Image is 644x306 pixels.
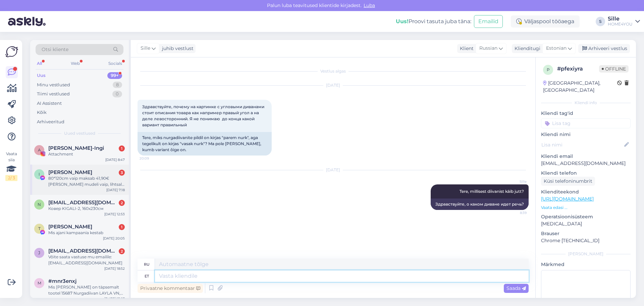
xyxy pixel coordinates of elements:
[37,100,62,107] div: AI Assistent
[138,82,529,88] div: [DATE]
[37,72,46,79] div: Uus
[596,17,605,26] div: S
[541,196,594,202] a: [URL][DOMAIN_NAME]
[142,104,265,127] span: Здравствуйте, почему на картинке с угловыми диванами стоит описания товара как например правый уг...
[541,131,631,138] p: Kliendi nimi
[119,170,125,176] div: 3
[5,45,18,58] img: Askly Logo
[546,45,567,52] span: Estonian
[474,15,503,28] button: Emailid
[106,187,125,192] div: [DATE] 7:18
[396,18,409,25] b: Uus!
[48,175,125,187] div: 80*120cm vaip maksab 41,90€ [PERSON_NAME] mudeli vaip, lihtsalt 10cm laiem ja 80cm pimem maksab 7...
[103,236,125,241] div: [DATE] 20:05
[145,270,149,282] div: et
[541,237,631,244] p: Chrome [TECHNICAL_ID]
[541,141,623,148] input: Lisa nimi
[119,248,125,254] div: 2
[138,68,529,74] div: Vestlus algas
[113,82,122,88] div: 8
[48,284,125,296] div: Mis [PERSON_NAME] on täpsemalt tootel 15687 Nurgadiivan LAYLA VN, hallikasroosa?
[541,213,631,220] p: Operatsioonisüsteem
[541,220,631,227] p: [MEDICAL_DATA]
[457,45,474,52] div: Klient
[5,175,17,181] div: 2 / 3
[5,151,17,181] div: Vaata siia
[38,147,41,152] span: A
[38,250,40,255] span: J
[541,230,631,237] p: Brauser
[511,15,580,28] div: Väljaspool tööaega
[608,16,640,27] a: SilleHOME4YOU
[105,157,125,162] div: [DATE] 8:47
[159,45,194,52] div: juhib vestlust
[119,145,125,151] div: 1
[506,285,526,291] span: Saada
[138,167,529,173] div: [DATE]
[107,59,123,68] div: Socials
[36,59,43,68] div: All
[64,130,95,136] span: Uued vestlused
[104,296,125,301] div: [DATE] 13:27
[112,91,122,97] div: 0
[37,119,64,125] div: Arhiveeritud
[48,278,76,284] span: #mnr3enxj
[48,230,125,236] div: Mis ajani kampaania kestab
[362,2,377,8] span: Luba
[541,118,631,128] input: Lisa tag
[48,145,104,151] span: Annye Rooväli-Ingi
[69,59,81,68] div: Web
[48,169,92,175] span: Ivar Lõhmus
[541,251,631,257] div: [PERSON_NAME]
[608,16,633,21] div: Sille
[557,65,599,73] div: # pfexiyra
[37,109,47,116] div: Kõik
[396,17,471,26] div: Proovi tasuta juba täna:
[543,80,617,94] div: [GEOGRAPHIC_DATA], [GEOGRAPHIC_DATA]
[104,212,125,217] div: [DATE] 12:53
[138,284,203,293] div: Privaatne kommentaar
[541,188,631,195] p: Klienditeekond
[541,100,631,106] div: Kliendi info
[38,202,41,207] span: N
[138,132,272,156] div: Tere, miks nurgadiivanite pildil on kirjas "parem nurk", aga tegelikult on kirjas "vasak nurk"? M...
[479,45,497,52] span: Russian
[140,156,165,161] span: 20:09
[42,46,68,53] span: Otsi kliente
[512,45,540,52] div: Klienditugi
[48,200,118,206] span: Nata_29@inbox.ru
[37,91,70,97] div: Tiimi vestlused
[141,45,150,52] span: Sille
[547,67,550,72] span: p
[541,160,631,167] p: [EMAIL_ADDRESS][DOMAIN_NAME]
[460,189,524,194] span: Tere, millisest diivanist käib jutt?
[48,206,125,212] div: Ковер KIGALI-2, 160x230см
[119,224,125,230] div: 1
[501,179,527,184] span: Sille
[37,82,70,88] div: Minu vestlused
[104,266,125,271] div: [DATE] 18:52
[608,21,633,27] div: HOME4YOU
[48,151,125,157] div: Attachment
[38,280,41,286] span: m
[107,72,122,79] div: 99+
[38,226,41,231] span: T
[501,210,527,215] span: 8:39
[578,44,630,53] div: Arhiveeri vestlus
[541,170,631,177] p: Kliendi telefon
[48,224,92,230] span: Tiina Kurvits
[48,248,118,254] span: Joko.estonia@gmail.com
[599,65,629,73] span: Offline
[541,261,631,268] p: Märkmed
[541,205,631,211] p: Vaata edasi ...
[541,177,595,186] div: Küsi telefoninumbrit
[541,110,631,117] p: Kliendi tag'id
[431,199,529,210] div: Здравствуйте, о каком диване идет речь?
[541,153,631,160] p: Kliendi email
[144,259,150,270] div: ru
[48,254,125,266] div: Võite saata vastuse mu emailile: [EMAIL_ADDRESS][DOMAIN_NAME]
[119,200,125,206] div: 2
[39,172,40,177] span: I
